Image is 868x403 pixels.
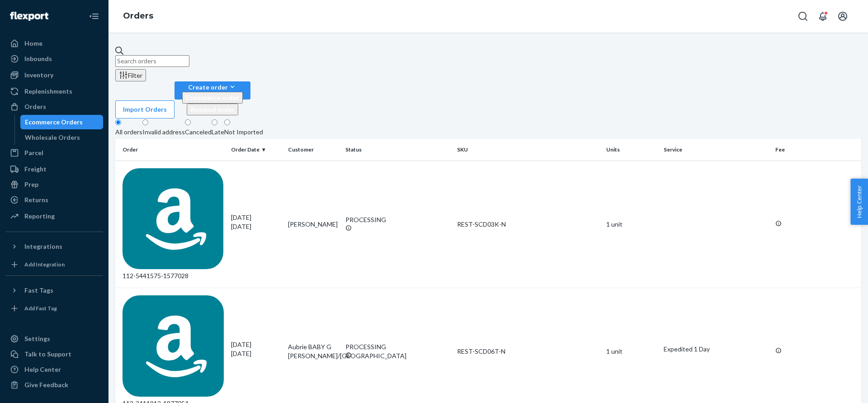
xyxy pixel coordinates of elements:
a: Add Integration [5,257,103,272]
div: REST-SCD03K-N [457,220,599,229]
a: Inbounds [5,52,103,66]
button: Fast Tags [5,283,103,298]
button: Open account menu [834,7,852,25]
input: Not Imported [224,119,230,125]
th: Status [342,139,454,161]
a: Freight [5,162,103,176]
a: Prep [5,177,103,192]
a: Talk to Support [5,347,103,361]
a: Help Center [5,362,103,377]
div: Replenishments [24,87,72,96]
p: [DATE] [231,349,281,358]
div: Filter [119,71,142,80]
button: Open Search Box [794,7,812,25]
button: Create orderEcommerce orderRemoval order [175,81,250,100]
a: Returns [5,193,103,207]
a: Reporting [5,209,103,223]
a: Replenishments [5,84,103,99]
button: Filter [115,69,146,81]
div: Add Fast Tag [24,304,57,312]
a: Home [5,36,103,51]
button: Integrations [5,239,103,254]
a: Wholesale Orders [20,130,104,145]
input: Canceled [185,119,191,125]
a: Orders [5,100,103,114]
div: Customer [288,146,338,153]
div: Ecommerce Orders [25,118,83,127]
div: PROCESSING [345,215,450,224]
ol: breadcrumbs [116,3,160,29]
button: Removal order [187,104,238,115]
button: Close Navigation [85,7,103,25]
div: Help Center [24,365,61,374]
th: Units [603,139,660,161]
div: Returns [24,195,48,204]
div: 112-5441575-1577028 [123,168,224,281]
input: Search orders [115,55,189,67]
a: Settings [5,332,103,346]
div: Prep [24,180,38,189]
th: SKU [453,139,603,161]
span: Removal order [190,105,235,113]
th: Order [115,139,227,161]
button: Open notifications [814,7,832,25]
div: Wholesale Orders [25,133,80,142]
div: Create order [182,82,243,92]
button: Give Feedback [5,378,103,392]
div: Add Integration [24,261,65,268]
div: Freight [24,165,47,174]
div: Reporting [24,212,55,221]
input: All orders [115,119,121,125]
div: Late [212,128,224,137]
div: Invalid address [142,128,185,137]
a: Orders [123,11,153,21]
div: Parcel [24,148,43,157]
div: Inventory [24,71,53,80]
div: Canceled [185,128,212,137]
div: Home [24,39,42,48]
a: Inventory [5,68,103,82]
div: Orders [24,102,46,111]
div: [DATE] [231,340,281,358]
th: Service [660,139,772,161]
button: Import Orders [115,100,175,119]
div: Fast Tags [24,286,53,295]
div: [DATE] [231,213,281,231]
div: Inbounds [24,54,52,63]
span: Ecommerce order [186,94,239,101]
div: Not Imported [224,128,263,137]
img: Flexport logo [10,12,48,21]
a: Parcel [5,146,103,160]
div: Settings [24,334,50,343]
p: Expedited 1 Day [664,345,769,354]
div: All orders [115,128,142,137]
th: Order Date [227,139,285,161]
a: Add Fast Tag [5,301,103,316]
div: Integrations [24,242,62,251]
th: Fee [772,139,861,161]
input: Invalid address [142,119,148,125]
div: Give Feedback [24,380,68,389]
td: 1 unit [603,161,660,288]
button: Help Center [850,179,868,225]
a: Ecommerce Orders [20,115,104,129]
p: [DATE] [231,222,281,231]
input: Late [212,119,217,125]
div: Talk to Support [24,350,71,359]
div: REST-SCD06T-N [457,347,599,356]
td: [PERSON_NAME] [284,161,342,288]
button: Ecommerce order [182,92,243,104]
div: PROCESSING [345,342,450,351]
